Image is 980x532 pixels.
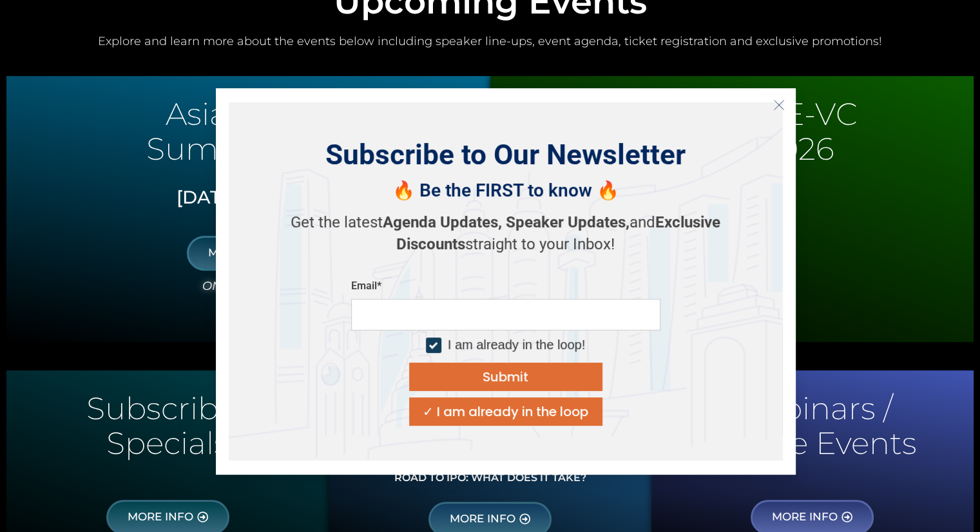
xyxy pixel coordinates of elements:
p: Online Events [658,431,967,455]
span: MORE INFO [128,511,193,523]
p: Summit 2025 [13,137,484,161]
a: MORE INFO [187,236,310,271]
p: Asia PE-VC [13,102,484,126]
span: MORE INFO [772,511,838,523]
i: on sale now! [202,279,294,293]
p: Webinars / [658,396,967,421]
span: MORE INFO [450,513,515,525]
h3: [DATE] – [DATE] [16,187,481,209]
h2: Explore and learn more about the events below including speaker line-ups, event agenda, ticket re... [6,34,974,49]
p: Specials [13,431,322,455]
p: Subscriber [13,396,322,421]
p: ROAD TO IPO: WHAT DOES IT TAKE? [335,473,644,483]
span: MORE INFO [208,247,274,259]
